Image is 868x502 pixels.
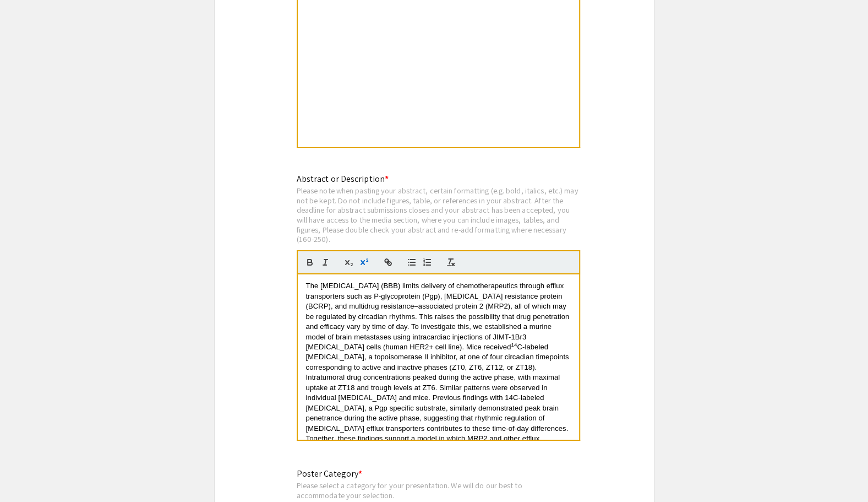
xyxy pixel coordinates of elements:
iframe: Chat [8,452,47,494]
mat-label: Poster Category [297,468,363,479]
div: Please note when pasting your abstract, certain formatting (e.g. bold, italics, etc.) may not be ... [297,186,580,244]
mat-label: Abstract or Description [297,173,389,185]
sup: 14 [511,342,517,348]
div: Please select a category for your presentation. We will do our best to accommodate your selection. [297,481,554,500]
span: The [MEDICAL_DATA] (BBB) limits delivery of chemotherapeutics through efflux transporters such as... [306,282,571,351]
